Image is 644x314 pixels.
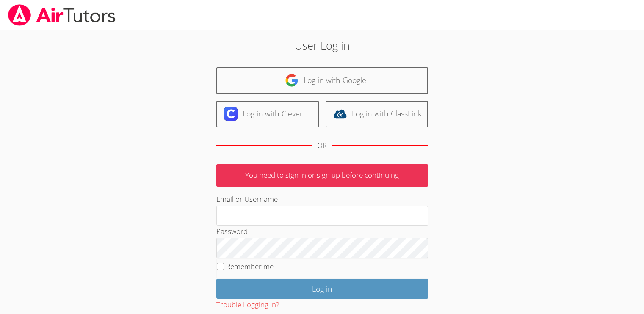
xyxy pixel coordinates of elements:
[216,299,279,311] button: Trouble Logging In?
[326,101,428,127] a: Log in with ClassLink
[333,107,347,121] img: classlink-logo-d6bb404cc1216ec64c9a2012d9dc4662098be43eaf13dc465df04b49fa7ab582.svg
[148,37,496,53] h2: User Log in
[7,4,116,26] img: airtutors_banner-c4298cdbf04f3fff15de1276eac7730deb9818008684d7c2e4769d2f7ddbe033.png
[317,140,327,152] div: OR
[216,164,428,187] p: You need to sign in or sign up before continuing
[224,107,238,121] img: clever-logo-6eab21bc6e7a338710f1a6ff85c0baf02591cd810cc4098c63d3a4b26e2feb20.svg
[216,226,248,236] label: Password
[285,74,299,87] img: google-logo-50288ca7cdecda66e5e0955fdab243c47b7ad437acaf1139b6f446037453330a.svg
[226,262,274,271] label: Remember me
[216,194,278,204] label: Email or Username
[216,101,319,127] a: Log in with Clever
[216,279,428,299] input: Log in
[216,67,428,94] a: Log in with Google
